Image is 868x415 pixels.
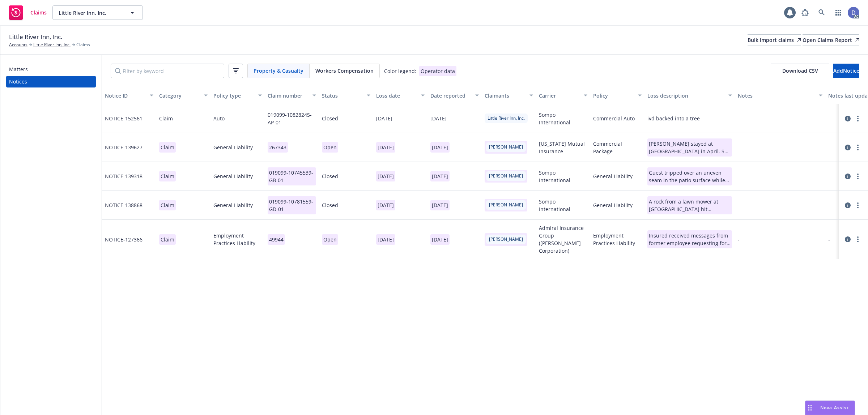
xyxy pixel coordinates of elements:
span: [PERSON_NAME] [489,173,523,179]
div: Guest tripped over an uneven seam in the patio surface while being escorted to their table. [649,169,731,184]
a: Search [814,5,829,20]
div: Insured received messages from former employee requesting for transcripts as he is filing a sexua... [649,232,731,247]
span: [PERSON_NAME] [485,141,527,154]
div: Color legend: [384,67,416,75]
p: Claim [159,142,176,153]
span: Add Notice [833,67,859,74]
button: Policy type [210,87,265,104]
a: more [854,235,862,244]
span: 49944 [268,234,285,245]
div: Closed [322,115,338,122]
div: [PERSON_NAME] stayed at [GEOGRAPHIC_DATA] in April. She did not report an incident while here, we... [649,140,731,155]
button: Notes [735,87,825,104]
span: General Liability [213,172,253,180]
button: Policy [590,87,644,104]
div: - [735,162,825,191]
p: [DATE] [376,234,395,245]
div: Claim [159,115,173,122]
p: [DATE] [430,171,450,181]
span: General Liability [593,172,633,180]
div: Open Claims Report [803,35,859,46]
span: [PERSON_NAME] [485,233,527,246]
div: Claim number [268,92,308,99]
p: Open [322,234,338,245]
span: [PERSON_NAME] [485,170,527,183]
span: Property & Casualty [254,67,303,74]
span: Auto [213,115,225,122]
p: [DATE] [430,200,450,210]
button: Claim number [265,87,319,104]
span: NOTICE- 138868 [105,201,142,209]
span: NOTICE- 139318 [105,172,142,180]
span: Sompo International [539,198,587,213]
button: Loss description [644,87,735,104]
button: Little River Inn, Inc. [52,5,143,20]
p: Claim [159,200,176,210]
span: Little River Inn, Inc. [9,32,62,42]
button: Loss date [373,87,427,104]
div: A rock from a lawn mower at [GEOGRAPHIC_DATA] hit customer car windshield. [649,198,731,213]
input: Filter by keyword [111,64,224,78]
div: [DATE] [376,115,392,122]
button: Category [156,87,210,104]
button: AddNotice [833,64,859,78]
a: more [854,201,862,210]
p: Open [322,142,338,153]
div: Closed [322,201,338,209]
span: Workers Compensation [315,67,374,74]
span: Commercial Auto [593,115,635,122]
p: 019099-10745539-GB-01 [268,167,316,185]
a: Switch app [831,5,846,20]
a: Open Claims Report [803,34,859,46]
div: - [735,191,825,220]
div: 019099-10828245-AP-01 [268,111,316,126]
div: Notice ID [105,92,145,99]
button: Nova Assist [805,401,855,415]
a: Matters [6,64,96,75]
span: NOTICE- 152561 [105,115,142,122]
p: [DATE] [376,171,395,181]
div: Category [159,92,200,99]
span: Guest tripped over an uneven seam in the patio surface while being escorted to their table. [647,167,732,185]
span: Commercial Package [593,140,642,155]
p: Claim [159,234,176,245]
span: [DATE] [430,142,450,153]
span: [PERSON_NAME] [489,144,523,150]
p: [DATE] [430,234,450,245]
span: Insured received messages from former employee requesting for transcripts as he is filing a sexua... [647,230,732,248]
div: Loss date [376,92,417,99]
span: [DATE] [376,142,395,153]
a: Bulk import claims [748,34,801,46]
div: Matters [9,64,28,75]
span: Sompo International [539,111,587,126]
span: Download CSV [782,67,818,74]
span: Sompo International [539,169,587,184]
span: NOTICE- 127366 [105,236,142,243]
div: Closed [322,172,338,180]
span: [DATE] [376,200,395,210]
span: Claims [76,42,90,48]
p: 267343 [268,142,288,153]
div: Date reported [430,92,471,99]
span: Little River Inn, Inc. [59,9,121,17]
span: General Liability [213,144,253,151]
div: Status [322,92,362,99]
div: Policy [593,92,634,99]
div: - [735,133,825,162]
a: Little River Inn, Inc. [33,42,71,48]
span: Claims [30,10,47,16]
div: Drag to move [805,401,814,415]
button: Status [319,87,373,104]
a: more [854,114,862,123]
button: Claimants [482,87,536,104]
button: Download CSV [771,64,829,78]
div: Bulk import claims [748,35,801,46]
